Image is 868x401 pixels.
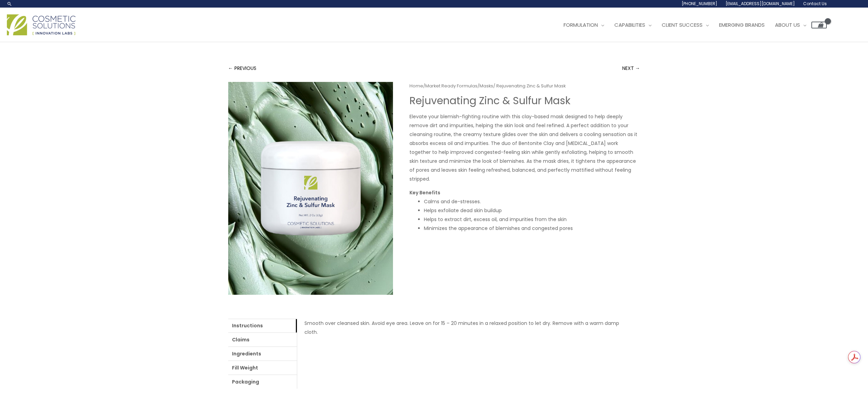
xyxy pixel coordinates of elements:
span: Capabilities [614,21,645,28]
a: Masks [479,83,493,89]
img: Rejuvenating Zinc & Sulfur ​Mask [228,82,393,294]
span: Contact Us [803,1,827,7]
span: Client Success [662,21,703,28]
a: Formulation [558,15,609,35]
nav: Breadcrumb [409,82,640,90]
li: Calms and de-stresses. [424,197,640,206]
a: Client Success [657,15,714,35]
a: Search icon link [7,1,12,7]
a: Emerging Brands [714,15,770,35]
a: Capabilities [609,15,657,35]
nav: Site Navigation [553,15,827,35]
span: [PHONE_NUMBER] [682,1,717,7]
li: Helps exfoliate dead skin buildup [424,206,640,215]
a: Home [409,83,423,89]
a: Market Ready Formulas [425,83,477,89]
a: View Shopping Cart, empty [811,22,827,28]
strong: Key Benefits [409,189,440,196]
p: Smooth over cleansed skin. Avoid eye area. Leave on for 15 – 20 minutes in a relaxed position to ... [304,319,633,337]
span: About Us [775,21,800,28]
span: Formulation [564,21,598,28]
img: Cosmetic Solutions Logo [7,14,76,35]
p: Elevate your blemish-fighting routine with this clay-based mask designed to help deeply remove di... [409,112,640,183]
li: Minimizes the appearance of blemishes and congested pores [424,224,640,233]
h1: Rejuvenating Zinc & Sulfur ​Mask [409,95,640,107]
li: Helps to extract dirt, excess oil, and impurities from the skin [424,215,640,224]
a: About Us [770,15,811,35]
a: NEXT → [622,61,640,75]
a: Ingredients [228,347,297,361]
a: ← PREVIOUS [228,61,256,75]
span: Emerging Brands [719,21,765,28]
a: Packaging [228,375,297,389]
span: [EMAIL_ADDRESS][DOMAIN_NAME] [726,1,795,7]
a: Instructions [228,319,297,332]
a: Fill Weight [228,361,297,375]
a: Claims [228,333,297,347]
